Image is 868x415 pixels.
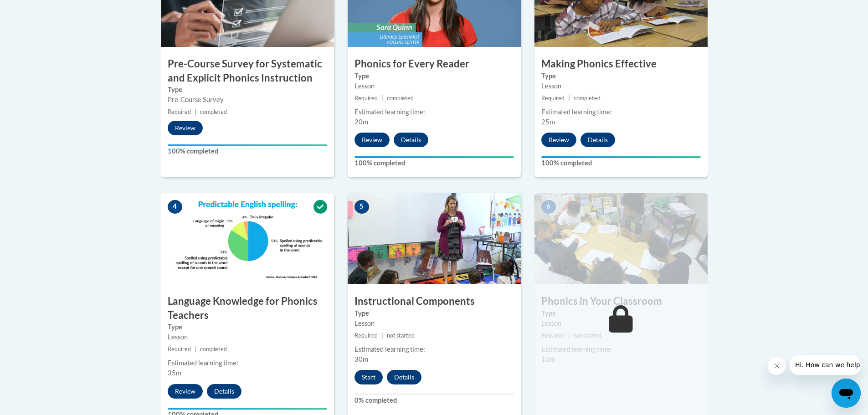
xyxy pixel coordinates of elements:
[168,322,327,332] label: Type
[207,384,241,399] button: Details
[354,395,514,405] label: 0% completed
[541,156,701,158] div: Your progress
[161,193,334,284] img: Course Image
[534,193,708,284] img: Course Image
[168,200,182,214] span: 4
[161,57,334,85] h3: Pre-Course Survey for Systematic and Explicit Phonics Instruction
[168,369,181,377] span: 35m
[161,294,334,323] h3: Language Knowledge for Phonics Teachers
[387,332,415,339] span: not started
[354,318,514,328] div: Lesson
[354,332,378,339] span: Required
[354,158,514,168] label: 100% completed
[354,344,514,354] div: Estimated learning time:
[541,344,701,354] div: Estimated learning time:
[541,308,701,318] label: Type
[168,358,327,368] div: Estimated learning time:
[354,308,514,318] label: Type
[541,118,555,126] span: 25m
[541,318,701,328] div: Lesson
[574,95,601,102] span: completed
[580,133,615,147] button: Details
[768,357,786,375] iframe: Close message
[168,121,203,135] button: Review
[348,294,521,308] h3: Instructional Components
[354,200,369,214] span: 5
[195,108,196,115] span: |
[200,346,227,353] span: completed
[832,379,861,408] iframe: Button to launch messaging window
[354,355,368,363] span: 30m
[168,332,327,342] div: Lesson
[541,95,565,102] span: Required
[354,370,383,384] button: Start
[5,6,74,14] span: Hi. How can we help?
[200,108,227,115] span: completed
[354,118,368,126] span: 20m
[534,57,708,71] h3: Making Phonics Effective
[348,57,521,71] h3: Phonics for Every Reader
[168,346,191,353] span: Required
[541,200,556,214] span: 6
[168,408,327,410] div: Your progress
[195,346,196,353] span: |
[387,95,414,102] span: completed
[394,133,428,147] button: Details
[168,108,191,115] span: Required
[541,107,701,117] div: Estimated learning time:
[348,193,521,284] img: Course Image
[354,95,378,102] span: Required
[168,144,327,146] div: Your progress
[541,332,565,339] span: Required
[568,95,570,102] span: |
[387,370,421,384] button: Details
[168,384,203,399] button: Review
[541,81,701,91] div: Lesson
[541,355,555,363] span: 10m
[381,95,383,102] span: |
[354,71,514,81] label: Type
[534,294,708,308] h3: Phonics in Your Classroom
[354,81,514,91] div: Lesson
[381,332,383,339] span: |
[541,133,576,147] button: Review
[168,85,327,95] label: Type
[568,332,570,339] span: |
[790,355,861,375] iframe: Message from company
[574,332,601,339] span: not started
[354,156,514,158] div: Your progress
[168,146,327,156] label: 100% completed
[168,95,327,105] div: Pre-Course Survey
[541,158,701,168] label: 100% completed
[354,133,390,147] button: Review
[354,107,514,117] div: Estimated learning time:
[541,71,701,81] label: Type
